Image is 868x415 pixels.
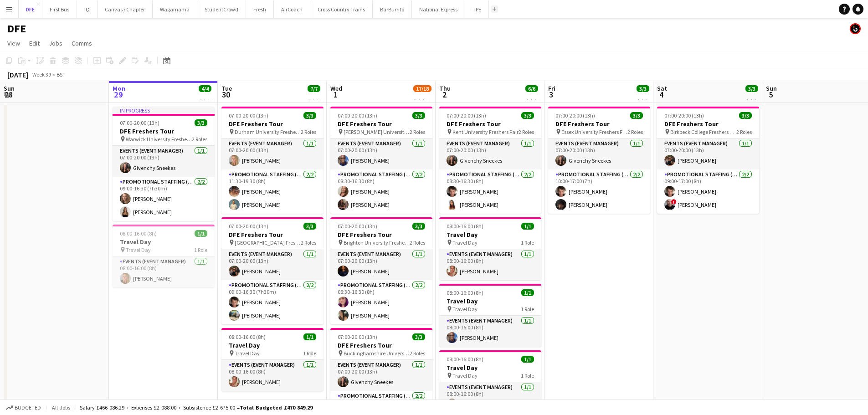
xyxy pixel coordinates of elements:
span: Week 39 [30,71,53,78]
span: 07:00-20:00 (13h) [229,112,268,119]
div: BST [56,71,66,78]
span: Travel Day [452,306,478,313]
span: 1 Role [521,239,534,246]
span: Buckinghamshire University Freshers Fair [344,350,410,357]
h3: DFE Freshers Tour [548,120,650,128]
span: Travel Day [452,239,478,246]
span: 3/3 [195,119,207,126]
span: 1/1 [303,333,316,340]
button: Fresh [246,0,274,18]
span: 1 Role [521,372,534,379]
span: Wed [330,84,342,92]
div: 07:00-20:00 (13h)3/3DFE Freshers Tour Essex University Freshers Fair2 RolesEvents (Event Manager)... [548,107,650,214]
span: [GEOGRAPHIC_DATA] Freshers Fair [235,239,301,246]
button: TPE [465,0,489,18]
span: 28 [2,89,15,100]
div: 08:00-16:00 (8h)1/1Travel Day Travel Day1 RoleEvents (Event Manager)1/108:00-16:00 (8h)[PERSON_NAME] [439,217,541,280]
a: Jobs [45,37,66,49]
span: Travel Day [452,372,478,379]
app-card-role: Events (Event Manager)1/107:00-20:00 (13h)[PERSON_NAME] [221,138,324,169]
button: Canvas / Chapter [98,0,153,18]
span: 1 Role [303,350,316,357]
div: 07:00-20:00 (13h)3/3DFE Freshers Tour [PERSON_NAME] University Freshers Fair2 RolesEvents (Event ... [330,107,432,214]
div: 1 Job [746,93,758,100]
span: Budgeted [15,405,41,411]
span: 5 [765,89,777,100]
app-card-role: Promotional Staffing (Brand Ambassadors)2/211:30-19:30 (8h)[PERSON_NAME][PERSON_NAME] [221,169,324,214]
span: 3 [547,89,555,100]
app-job-card: 08:00-16:00 (8h)1/1Travel Day Travel Day1 RoleEvents (Event Manager)1/108:00-16:00 (8h)[PERSON_NAME] [113,225,215,287]
span: 4 [656,89,667,100]
span: 3/3 [412,223,425,230]
span: Comms [72,39,92,47]
app-card-role: Events (Event Manager)1/107:00-20:00 (13h)Givenchy Sneekes [439,138,541,169]
app-card-role: Promotional Staffing (Brand Ambassadors)2/209:00-16:30 (7h30m)[PERSON_NAME][PERSON_NAME] [221,280,324,324]
span: 1 Role [194,246,207,253]
app-job-card: 08:00-16:00 (8h)1/1Travel Day Travel Day1 RoleEvents (Event Manager)1/108:00-16:00 (8h)[PERSON_NAME] [439,350,541,413]
span: Jobs [49,39,62,47]
span: Warwick University Freshers Fair [126,136,192,143]
a: Comms [68,37,96,49]
app-card-role: Promotional Staffing (Brand Ambassadors)2/209:00-16:30 (7h30m)[PERSON_NAME][PERSON_NAME] [113,177,215,221]
span: 1/1 [521,289,534,296]
div: In progress [113,107,215,114]
button: IQ [77,0,98,18]
div: 3 Jobs [308,93,322,100]
span: 2 Roles [410,239,425,246]
button: First Bus [42,0,77,18]
span: Mon [113,84,125,92]
div: 08:00-16:00 (8h)1/1Travel Day Travel Day1 RoleEvents (Event Manager)1/108:00-16:00 (8h)[PERSON_NAME] [439,284,541,347]
span: 08:00-16:00 (8h) [229,333,266,340]
app-card-role: Events (Event Manager)1/108:00-16:00 (8h)[PERSON_NAME] [439,249,541,280]
span: 08:00-16:00 (8h) [447,289,483,296]
span: 3/3 [637,85,649,92]
div: 1 Job [637,93,649,100]
span: 07:00-20:00 (13h) [338,223,377,230]
span: 3/3 [303,112,316,119]
span: 2 Roles [410,128,425,135]
span: 3/3 [412,112,425,119]
app-card-role: Promotional Staffing (Brand Ambassadors)2/210:00-17:00 (7h)[PERSON_NAME][PERSON_NAME] [548,169,650,214]
h3: DFE Freshers Tour [113,127,215,135]
span: Essex University Freshers Fair [561,128,627,135]
span: Kent University Freshers Fair [452,128,519,135]
app-job-card: 07:00-20:00 (13h)3/3DFE Freshers Tour Birkbeck College Freshers Fair2 RolesEvents (Event Manager)... [657,107,759,214]
span: 4/4 [199,85,211,92]
h3: DFE Freshers Tour [330,341,432,349]
app-job-card: In progress07:00-20:00 (13h)3/3DFE Freshers Tour Warwick University Freshers Fair2 RolesEvents (E... [113,107,215,221]
span: 07:00-20:00 (13h) [664,112,704,119]
span: 07:00-20:00 (13h) [120,119,159,126]
span: 17/18 [413,85,431,92]
span: 2 Roles [301,239,316,246]
app-job-card: 07:00-20:00 (13h)3/3DFE Freshers Tour Kent University Freshers Fair2 RolesEvents (Event Manager)1... [439,107,541,214]
app-job-card: 07:00-20:00 (13h)3/3DFE Freshers Tour Brighton University Freshers Fair2 RolesEvents (Event Manag... [330,217,432,324]
span: View [7,39,20,47]
span: 2 Roles [736,128,752,135]
app-card-role: Events (Event Manager)1/107:00-20:00 (13h)Givenchy Sneekes [330,360,432,391]
span: [PERSON_NAME] University Freshers Fair [344,128,410,135]
span: 07:00-20:00 (13h) [447,112,486,119]
h3: Travel Day [221,341,324,349]
button: Cross Country Trains [310,0,373,18]
h3: DFE Freshers Tour [439,120,541,128]
app-card-role: Events (Event Manager)1/107:00-20:00 (13h)Givenchy Sneekes [548,138,650,169]
h3: Travel Day [439,231,541,239]
div: 08:00-16:00 (8h)1/1Travel Day Travel Day1 RoleEvents (Event Manager)1/108:00-16:00 (8h)[PERSON_NAME] [221,328,324,391]
button: DFE [19,0,42,18]
div: 4 Jobs [526,93,540,100]
span: 3/3 [412,333,425,340]
span: 2 Roles [627,128,643,135]
span: 6/6 [525,85,538,92]
app-card-role: Events (Event Manager)1/107:00-20:00 (13h)[PERSON_NAME] [221,249,324,280]
span: 2 Roles [519,128,534,135]
span: 3/3 [630,112,643,119]
app-card-role: Events (Event Manager)1/107:00-20:00 (13h)Givenchy Sneekes [113,146,215,177]
h3: Travel Day [439,297,541,305]
span: 2 Roles [301,128,316,135]
span: 3/3 [745,85,758,92]
span: 2 [438,89,451,100]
